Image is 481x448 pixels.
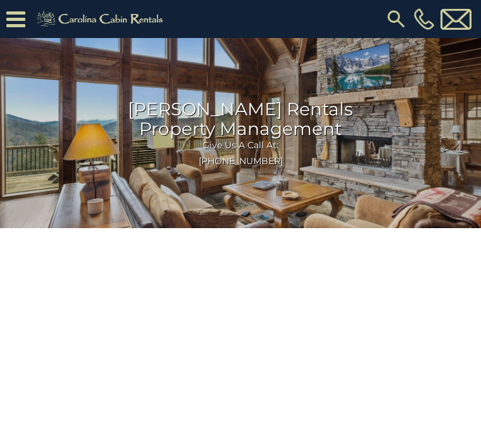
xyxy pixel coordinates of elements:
h2: [PERSON_NAME] Rentals Property Management [9,99,472,139]
img: search-regular.svg [385,8,408,30]
a: [PHONE_NUMBER] [199,155,283,166]
img: Khaki-logo.png [32,9,172,29]
a: [PHONE_NUMBER] [411,8,437,30]
p: Give Us A Call At: [9,138,472,151]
